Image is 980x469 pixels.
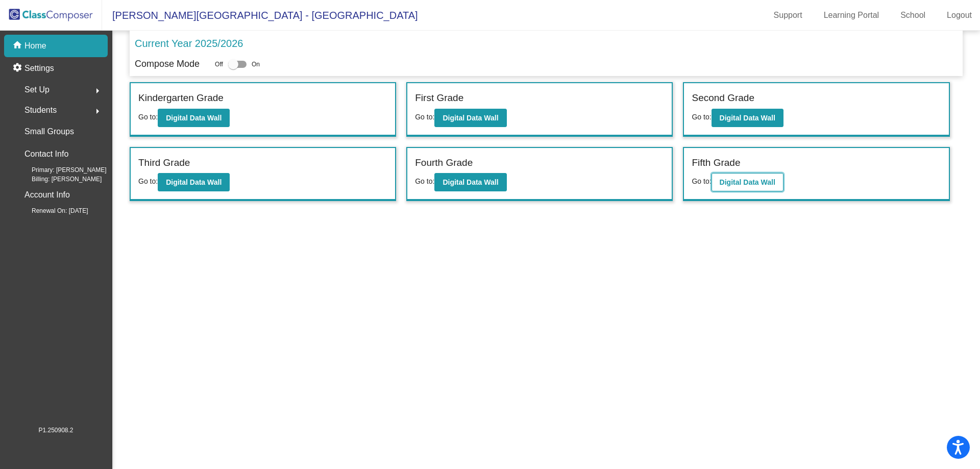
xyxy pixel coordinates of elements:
[720,178,775,186] b: Digital Data Wall
[24,62,54,75] p: Settings
[158,173,230,191] button: Digital Data Wall
[720,114,775,122] b: Digital Data Wall
[692,91,754,106] label: Second Grade
[712,173,783,191] button: Digital Data Wall
[692,156,740,170] label: Fifth Grade
[12,62,24,75] mat-icon: settings
[215,60,223,69] span: Off
[91,105,104,117] mat-icon: arrow_right
[443,114,498,122] b: Digital Data Wall
[24,103,57,117] span: Students
[15,206,88,215] span: Renewal On: [DATE]
[816,7,888,23] a: Learning Portal
[712,109,783,127] button: Digital Data Wall
[766,7,811,23] a: Support
[12,40,24,52] mat-icon: home
[15,165,107,175] span: Primary: [PERSON_NAME]
[138,156,190,170] label: Third Grade
[24,83,50,97] span: Set Up
[415,113,434,121] span: Go to:
[415,177,434,185] span: Go to:
[138,113,158,121] span: Go to:
[15,175,102,184] span: Billing: [PERSON_NAME]
[166,178,222,186] b: Digital Data Wall
[24,125,74,139] p: Small Groups
[692,177,711,185] span: Go to:
[415,156,473,170] label: Fourth Grade
[138,91,224,106] label: Kindergarten Grade
[415,91,463,106] label: First Grade
[434,173,506,191] button: Digital Data Wall
[166,114,222,122] b: Digital Data Wall
[939,7,980,23] a: Logout
[138,177,158,185] span: Go to:
[135,57,200,71] p: Compose Mode
[252,60,260,69] span: On
[443,178,498,186] b: Digital Data Wall
[892,7,934,23] a: School
[24,40,46,52] p: Home
[692,113,711,121] span: Go to:
[102,7,418,23] span: [PERSON_NAME][GEOGRAPHIC_DATA] - [GEOGRAPHIC_DATA]
[434,109,506,127] button: Digital Data Wall
[158,109,230,127] button: Digital Data Wall
[91,85,104,97] mat-icon: arrow_right
[24,188,70,202] p: Account Info
[135,36,243,51] p: Current Year 2025/2026
[24,147,68,161] p: Contact Info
